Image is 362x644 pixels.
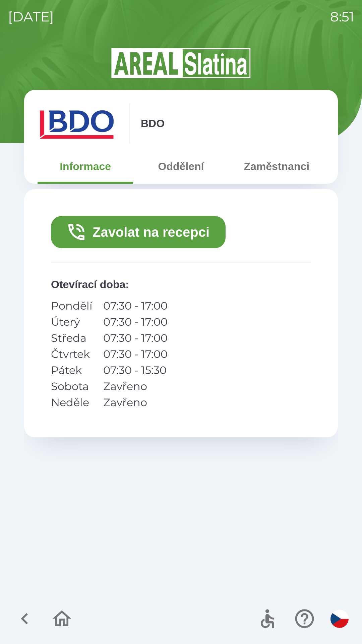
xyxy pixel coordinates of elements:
p: Pondělí [51,298,93,314]
p: Zavřeno [103,394,168,411]
button: Zavolat na recepci [51,216,226,248]
p: Neděle [51,394,93,411]
p: Středa [51,330,93,346]
p: [DATE] [8,7,54,27]
p: 07:30 - 17:00 [103,314,168,330]
img: cs flag [330,610,349,628]
p: Otevírací doba : [51,276,311,292]
img: ae7449ef-04f1-48ed-85b5-e61960c78b50.png [38,103,118,144]
button: Oddělení [133,154,229,178]
p: 07:30 - 17:00 [103,298,168,314]
button: Informace [38,154,133,178]
p: Úterý [51,314,93,330]
button: Zaměstnanci [229,154,324,178]
p: Čtvrtek [51,346,93,362]
p: Pátek [51,362,93,378]
p: BDO [141,115,165,131]
p: Zavřeno [103,378,168,394]
p: 8:51 [330,7,354,27]
p: 07:30 - 17:00 [103,346,168,362]
p: 07:30 - 15:30 [103,362,168,378]
p: 07:30 - 17:00 [103,330,168,346]
img: Logo [24,47,338,79]
p: Sobota [51,378,93,394]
